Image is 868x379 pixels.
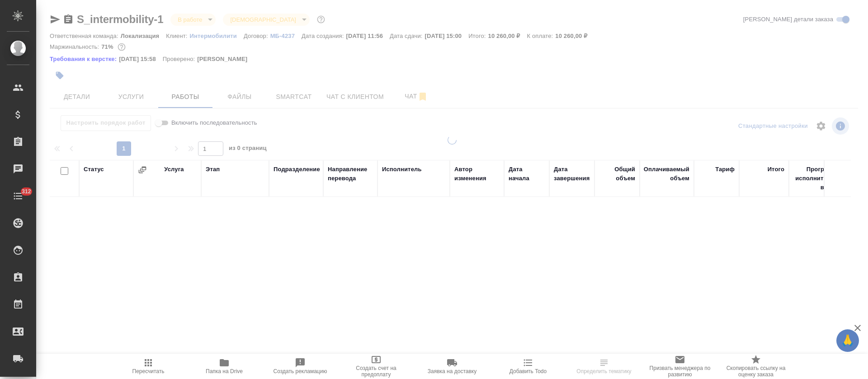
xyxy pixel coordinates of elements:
div: Общий объем [599,165,635,183]
div: Дата завершения [554,165,590,183]
div: Статус [84,165,104,174]
button: Создать рекламацию [262,354,338,379]
button: Пересчитать [110,354,186,379]
div: Прогресс исполнителя в SC [793,165,834,192]
span: Создать рекламацию [274,368,327,374]
div: Этап [206,165,220,174]
button: 🙏 [836,329,859,352]
button: Сгруппировать [138,165,147,174]
span: Создать счет на предоплату [344,365,409,378]
button: Папка на Drive [186,354,262,379]
span: Определить тематику [576,368,631,374]
button: Скопировать ссылку на оценку заказа [718,354,794,379]
span: 312 [16,187,37,196]
a: 312 [2,185,34,207]
button: Заявка на доставку [414,354,490,379]
span: Добавить Todo [509,368,547,374]
span: Папка на Drive [206,368,243,374]
div: Подразделение [274,165,320,174]
div: Дата начала [509,165,545,183]
span: Скопировать ссылку на оценку заказа [723,365,788,378]
div: Итого [768,165,784,174]
div: Оплачиваемый объем [644,165,689,183]
button: Добавить Todo [490,354,566,379]
button: Призвать менеджера по развитию [642,354,718,379]
div: Исполнитель [382,165,422,174]
div: Направление перевода [328,165,373,183]
div: Тариф [715,165,735,174]
div: Автор изменения [454,165,500,183]
span: Пересчитать [132,368,165,374]
span: Заявка на доставку [428,368,476,374]
span: Призвать менеджера по развитию [647,365,712,378]
button: Создать счет на предоплату [338,354,414,379]
button: Определить тематику [566,354,642,379]
span: 🙏 [840,331,855,350]
div: Услуга [164,165,184,174]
